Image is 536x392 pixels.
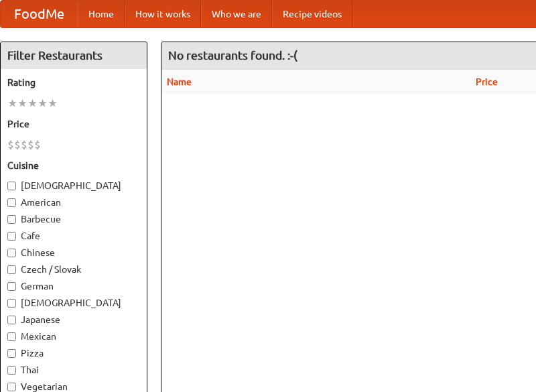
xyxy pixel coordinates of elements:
input: American [7,198,16,207]
input: Chinese [7,249,16,257]
label: Barbecue [7,212,140,226]
label: Pizza [7,346,140,360]
a: Price [476,76,498,87]
label: Mexican [7,330,140,343]
label: [DEMOGRAPHIC_DATA] [7,296,140,310]
li: ★ [17,96,27,111]
input: [DEMOGRAPHIC_DATA] [7,299,16,308]
input: [DEMOGRAPHIC_DATA] [7,182,16,190]
h5: Rating [7,76,140,89]
label: American [7,196,140,209]
li: $ [14,137,21,152]
input: Japanese [7,316,16,324]
label: [DEMOGRAPHIC_DATA] [7,179,140,192]
input: Mexican [7,332,16,341]
input: German [7,282,16,291]
a: How it works [125,1,201,27]
h4: Filter Restaurants [1,42,147,69]
label: Czech / Slovak [7,263,140,276]
label: Japanese [7,313,140,326]
li: ★ [7,96,17,111]
a: Home [78,1,125,27]
input: Cafe [7,232,16,241]
li: $ [34,137,41,152]
li: $ [27,137,34,152]
input: Czech / Slovak [7,265,16,274]
label: Cafe [7,229,140,243]
li: $ [7,137,14,152]
li: ★ [38,96,48,111]
label: Thai [7,363,140,377]
input: Pizza [7,349,16,358]
label: German [7,279,140,293]
ng-pluralize: No restaurants found. :-( [168,49,297,62]
input: Vegetarian [7,383,16,391]
li: $ [21,137,27,152]
a: Name [167,76,192,87]
h5: Price [7,117,140,131]
li: ★ [48,96,58,111]
li: ★ [27,96,38,111]
a: Who we are [201,1,272,27]
label: Chinese [7,246,140,259]
a: Recipe videos [272,1,352,27]
input: Thai [7,366,16,375]
a: FoodMe [1,1,78,27]
h5: Cuisine [7,159,140,172]
input: Barbecue [7,215,16,224]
